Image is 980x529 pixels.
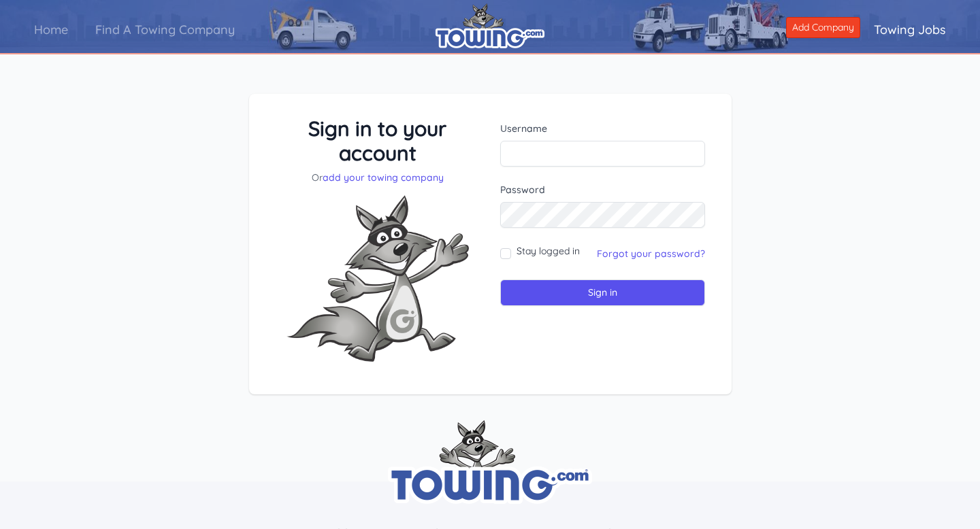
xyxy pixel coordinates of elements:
[276,184,480,373] img: Fox-Excited.png
[860,10,960,49] a: Towing Jobs
[323,171,444,184] a: add your towing company
[500,122,705,135] label: Username
[82,10,248,49] a: Find A Towing Company
[276,171,480,184] p: Or
[20,10,82,49] a: Home
[388,420,592,504] img: towing
[436,3,544,48] img: logo.png
[517,244,580,258] label: Stay logged in
[500,279,705,306] input: Sign in
[276,116,480,165] h3: Sign in to your account
[500,183,705,197] label: Password
[786,17,860,38] a: Add Company
[597,248,705,260] a: Forgot your password?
